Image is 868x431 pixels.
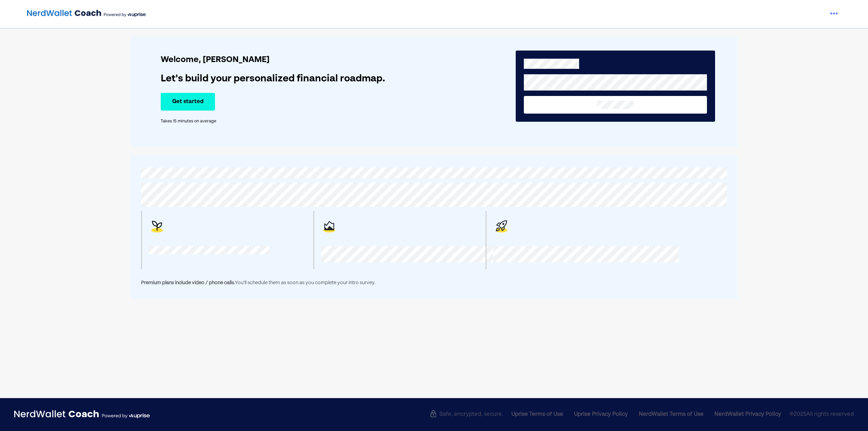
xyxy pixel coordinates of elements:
span: © 2025 All rights reserved [789,410,854,419]
span: Premium plans include video / phone calls. [141,280,235,285]
div: Let's build your personalized financial roadmap. [161,73,445,85]
div: Safe, encrypted, secure. [430,410,503,416]
div: NerdWallet Terms of Use [639,410,704,418]
div: Welcome, [PERSON_NAME] [161,55,445,65]
button: Get started [161,93,215,111]
div: Uprise Privacy Policy [574,410,628,418]
div: Takes 15 minutes on average [161,119,445,124]
div: NerdWallet Privacy Policy [714,410,781,418]
div: Uprise Terms of Use [511,410,563,418]
div: You'll schedule them as soon as you complete your intro survey. [141,279,727,287]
